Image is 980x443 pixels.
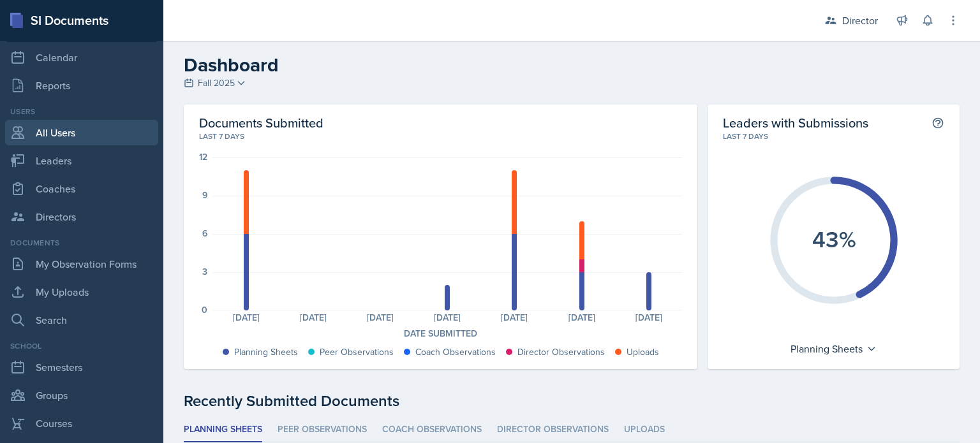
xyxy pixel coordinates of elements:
li: Planning Sheets [184,418,262,442]
div: 6 [202,229,207,238]
li: Coach Observations [382,418,482,442]
text: 43% [812,222,856,256]
a: Search [5,307,158,333]
div: [DATE] [414,313,481,322]
div: 9 [202,191,207,200]
div: [DATE] [212,313,279,322]
div: School [5,340,158,352]
a: Semesters [5,354,158,380]
h2: Dashboard [184,54,960,76]
a: My Observation Forms [5,251,158,277]
div: [DATE] [279,313,346,322]
a: Reports [5,73,158,98]
div: Director Observations [517,345,605,359]
div: Coach Observations [415,345,496,359]
div: 12 [199,152,207,161]
li: Peer Observations [278,418,367,442]
li: Uploads [624,418,665,442]
div: Recently Submitted Documents [184,389,960,412]
a: Groups [5,382,158,408]
span: Fall 2025 [198,76,235,90]
h2: Documents Submitted [199,115,682,131]
div: Uploads [627,345,659,359]
div: Planning Sheets [234,345,298,359]
div: Last 7 days [723,131,944,142]
a: Coaches [5,176,158,201]
a: Calendar [5,45,158,70]
div: 0 [202,305,207,314]
li: Director Observations [497,418,609,442]
div: [DATE] [481,313,548,322]
div: Date Submitted [199,327,682,340]
div: [DATE] [548,313,615,322]
a: Leaders [5,148,158,173]
a: All Users [5,120,158,145]
div: Planning Sheets [784,338,883,359]
div: Last 7 days [199,131,682,142]
a: Directors [5,204,158,229]
div: Documents [5,237,158,249]
div: Peer Observations [320,345,394,359]
div: Director [842,13,878,28]
div: 3 [202,267,207,276]
h2: Leaders with Submissions [723,115,868,131]
a: Courses [5,410,158,436]
div: Users [5,106,158,117]
div: [DATE] [346,313,413,322]
a: My Uploads [5,279,158,305]
div: [DATE] [615,313,682,322]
